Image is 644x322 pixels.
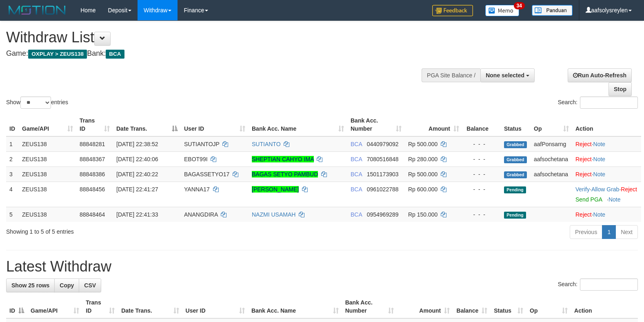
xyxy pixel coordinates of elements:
span: BCA [106,50,124,59]
th: Game/API: activate to sort column ascending [27,295,82,318]
div: - - - [466,140,497,148]
span: Rp 500.000 [408,171,437,177]
img: Button%20Memo.svg [485,5,520,16]
td: 2 [6,151,19,166]
span: [DATE] 22:38:52 [116,141,158,147]
span: BCA [351,141,362,147]
span: Rp 280.000 [408,156,437,162]
label: Search: [558,96,638,109]
select: Showentries [20,96,51,109]
span: BCA [351,156,362,162]
button: None selected [480,68,535,82]
span: Rp 500.000 [408,141,437,147]
img: Feedback.jpg [432,5,473,16]
span: [DATE] 22:40:22 [116,171,158,177]
a: BAGAS SETYO PAMBUD [252,171,318,177]
td: ZEUS138 [19,207,76,222]
th: Bank Acc. Name: activate to sort column ascending [249,113,347,136]
div: - - - [466,210,497,219]
span: BCA [351,186,362,193]
a: Reject [575,141,592,147]
a: SUTIANTO [252,141,281,147]
th: Amount: activate to sort column ascending [397,295,453,318]
td: · [572,136,641,152]
a: Next [615,225,638,239]
th: Action [571,295,638,318]
th: Balance [462,113,501,136]
a: Copy [54,278,79,292]
a: Reject [575,156,592,162]
th: ID: activate to sort column descending [6,295,27,318]
th: Action [572,113,641,136]
td: 4 [6,182,19,207]
input: Search: [580,278,638,291]
th: Status: activate to sort column ascending [491,295,526,318]
span: CSV [84,282,96,289]
span: · [591,186,621,193]
span: 88848386 [80,171,105,177]
div: - - - [466,170,497,178]
span: Pending [504,186,526,193]
a: Reject [621,186,637,193]
th: User ID: activate to sort column ascending [182,295,248,318]
td: aafsochetana [531,151,572,166]
a: Note [608,196,621,203]
th: Op: activate to sort column ascending [526,295,571,318]
span: BAGASSETYO17 [184,171,229,177]
span: Rp 600.000 [408,186,437,193]
span: [DATE] 22:41:27 [116,186,158,193]
a: Allow Grab [591,186,619,193]
a: Reject [575,171,592,177]
span: [DATE] 22:41:33 [116,211,158,218]
a: Send PGA [575,196,602,203]
img: panduan.png [532,5,573,16]
span: 88848456 [80,186,105,193]
input: Search: [580,96,638,109]
span: Copy 1501173903 to clipboard [367,171,399,177]
th: Date Trans.: activate to sort column descending [113,113,181,136]
span: 88848367 [80,156,105,162]
span: Copy 7080516848 to clipboard [367,156,399,162]
th: Trans ID: activate to sort column ascending [82,295,118,318]
th: Status [501,113,531,136]
span: Pending [504,212,526,219]
td: 1 [6,136,19,152]
span: OXPLAY > ZEUS138 [28,50,87,59]
a: NAZMI USAMAH [252,211,295,218]
a: Verify [575,186,590,193]
span: Copy 0954969289 to clipboard [367,211,399,218]
a: [PERSON_NAME] [252,186,299,193]
td: ZEUS138 [19,166,76,182]
span: Copy [60,282,74,289]
span: Copy 0440979092 to clipboard [367,141,399,147]
td: 3 [6,166,19,182]
span: None selected [486,72,524,79]
th: Bank Acc. Name: activate to sort column ascending [248,295,342,318]
label: Show entries [6,96,68,109]
td: aafPonsarng [531,136,572,152]
a: CSV [79,278,101,292]
span: Copy 0961022788 to clipboard [367,186,399,193]
td: · · [572,182,641,207]
th: Trans ID: activate to sort column ascending [76,113,113,136]
span: Grabbed [504,171,527,178]
span: Grabbed [504,141,527,148]
a: Reject [575,211,592,218]
th: Balance: activate to sort column ascending [453,295,491,318]
th: ID [6,113,19,136]
span: Show 25 rows [11,282,49,289]
a: Previous [570,225,602,239]
th: Amount: activate to sort column ascending [405,113,462,136]
a: Stop [608,82,632,96]
th: Date Trans.: activate to sort column ascending [118,295,182,318]
span: ANANGDIRA [184,211,218,218]
th: Game/API: activate to sort column ascending [19,113,76,136]
h1: Withdraw List [6,29,421,46]
td: · [572,207,641,222]
span: Rp 150.000 [408,211,437,218]
div: - - - [466,185,497,193]
a: Note [593,156,606,162]
span: EBOT99I [184,156,208,162]
a: SHEPTIAN CAHYO IMA [252,156,314,162]
td: ZEUS138 [19,182,76,207]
